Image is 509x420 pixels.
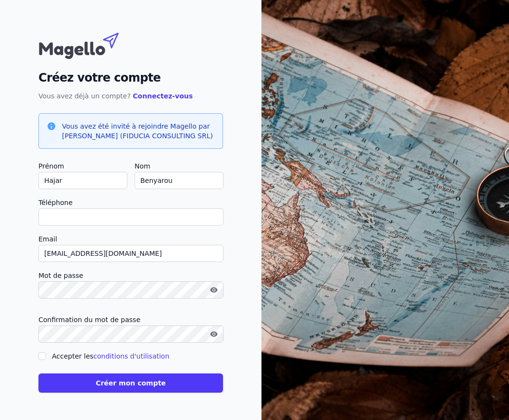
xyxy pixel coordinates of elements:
h2: Créez votre compte [38,69,223,86]
label: Accepter les [52,352,169,360]
label: Prénom [38,160,127,172]
a: conditions d'utilisation [93,352,169,360]
button: Créer mon compte [38,373,223,393]
label: Nom [135,160,223,172]
a: Connectez-vous [133,92,193,100]
img: Magello [38,28,139,61]
label: Email [38,233,223,245]
label: Confirmation du mot de passe [38,314,223,325]
h3: Vous avez été invité à rejoindre Magello par [PERSON_NAME] (FIDUCIA CONSULTING SRL) [62,121,215,141]
label: Mot de passe [38,270,223,281]
p: Vous avez déjà un compte? [38,90,223,102]
label: Téléphone [38,197,223,208]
